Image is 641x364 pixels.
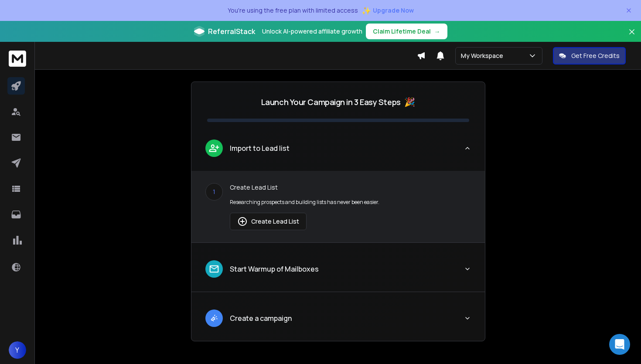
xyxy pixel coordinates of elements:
button: Y [9,341,26,359]
span: 🎉 [404,96,415,108]
div: 1 [205,183,223,201]
button: leadCreate a campaign [191,303,485,341]
button: Close banner [626,26,638,47]
p: Launch Your Campaign in 3 Easy Steps [261,96,401,108]
p: Unlock AI-powered affiliate growth [262,27,362,36]
img: lead [208,313,220,323]
p: Start Warmup of Mailboxes [230,264,319,274]
button: leadImport to Lead list [191,133,485,171]
p: Researching prospects and building lists has never been easier. [230,199,471,206]
img: lead [237,216,248,227]
p: My Workspace [461,51,507,60]
p: Get Free Credits [571,51,620,60]
button: ✨Upgrade Now [361,2,414,19]
span: ✨ [361,4,371,17]
div: Open Intercom Messenger [609,334,630,355]
button: leadStart Warmup of Mailboxes [191,253,485,292]
div: leadImport to Lead list [191,171,485,242]
p: Import to Lead list [230,143,290,153]
p: Create a campaign [230,313,292,323]
img: lead [208,263,220,275]
span: Upgrade Now [373,6,414,15]
button: Claim Lifetime Deal→ [366,24,447,39]
button: Create Lead List [230,213,307,230]
p: Create Lead List [230,183,471,192]
img: lead [208,143,220,153]
span: ReferralStack [208,26,255,37]
span: → [434,27,440,36]
p: You're using the free plan with limited access [228,6,358,15]
button: Get Free Credits [553,47,626,65]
